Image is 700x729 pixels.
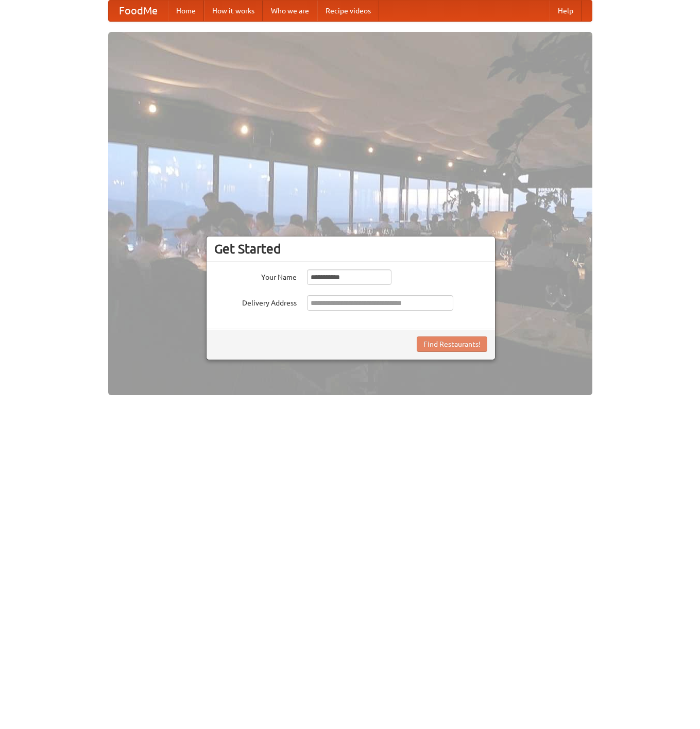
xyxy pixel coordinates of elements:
[214,269,297,282] label: Your Name
[417,336,487,352] button: Find Restaurants!
[550,1,582,21] a: Help
[317,1,379,21] a: Recipe videos
[214,241,487,257] h3: Get Started
[109,1,168,21] a: FoodMe
[168,1,204,21] a: Home
[214,295,297,308] label: Delivery Address
[263,1,317,21] a: Who we are
[204,1,263,21] a: How it works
